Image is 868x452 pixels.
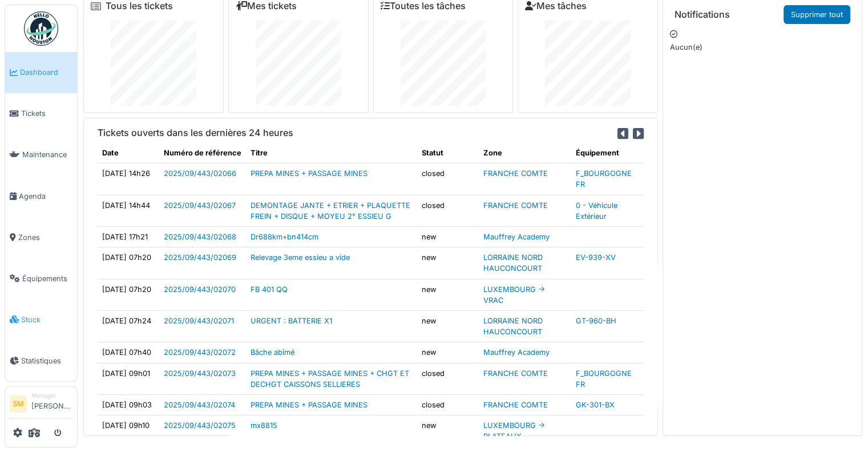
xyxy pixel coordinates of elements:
[417,143,479,163] th: Statut
[98,363,159,394] td: [DATE] 09h01
[10,395,27,413] li: SM
[98,247,159,279] td: [DATE] 07h20
[246,143,417,163] th: Titre
[31,391,72,400] div: Manager
[675,9,730,20] h6: Notifications
[251,421,277,430] a: mx8815
[19,191,72,202] span: Agenda
[20,67,72,78] span: Dashboard
[576,369,632,389] a: F_BOURGOGNE FR
[98,163,159,195] td: [DATE] 14h26
[670,42,855,53] p: Aucun(e)
[31,391,72,416] li: [PERSON_NAME]
[251,317,332,325] a: URGENT : BATTERIE X1
[5,258,77,299] a: Équipements
[10,391,72,419] a: SM Manager[PERSON_NAME]
[251,285,288,294] a: FB 401 QQ
[5,52,77,93] a: Dashboard
[417,394,479,415] td: closed
[417,163,479,195] td: closed
[164,317,234,325] a: 2025/09/443/02071
[98,415,159,447] td: [DATE] 09h10
[5,217,77,258] a: Zones
[98,195,159,226] td: [DATE] 14h44
[417,279,479,310] td: new
[164,421,236,430] a: 2025/09/443/02075
[98,143,159,163] th: Date
[576,169,632,189] a: F_BOURGOGNE FR
[98,279,159,310] td: [DATE] 07h20
[417,195,479,226] td: closed
[483,401,548,409] a: FRANCHE COMTE
[576,201,617,221] a: 0 - Véhicule Extérieur
[22,149,72,160] span: Maintenance
[251,233,318,241] a: Dr688km+bn414cm
[98,227,159,247] td: [DATE] 17h21
[251,169,368,178] a: PREPA MINES + PASSAGE MINES
[5,175,77,217] a: Agenda
[483,348,550,357] a: Mauffrey Academy
[483,253,543,273] a: LORRAINE NORD HAUCONCOURT
[576,401,615,409] a: GK-301-BX
[381,1,466,11] a: Toutes les tâches
[571,143,644,163] th: Équipement
[164,233,236,241] a: 2025/09/443/02068
[106,1,173,11] a: Tous les tickets
[483,169,548,178] a: FRANCHE COMTE
[251,369,409,389] a: PREPA MINES + PASSAGE MINES + CHGT ET DECHGT CAISSONS SELLIERES
[22,273,72,284] span: Équipements
[21,108,72,119] span: Tickets
[98,342,159,363] td: [DATE] 07h40
[98,394,159,415] td: [DATE] 09h03
[164,285,236,294] a: 2025/09/443/02070
[483,317,543,336] a: LORRAINE NORD HAUCONCOURT
[21,355,72,366] span: Statistiques
[98,127,293,138] h6: Tickets ouverts dans les dernières 24 heures
[164,348,236,357] a: 2025/09/443/02072
[21,314,72,325] span: Stock
[251,401,368,409] a: PREPA MINES + PASSAGE MINES
[164,169,236,178] a: 2025/09/443/02066
[483,201,548,210] a: FRANCHE COMTE
[417,310,479,342] td: new
[164,401,235,409] a: 2025/09/443/02074
[5,93,77,134] a: Tickets
[483,421,545,441] a: LUXEMBOURG -> PLATEAUX
[164,253,236,262] a: 2025/09/443/02069
[5,340,77,381] a: Statistiques
[417,342,479,363] td: new
[417,227,479,247] td: new
[784,5,850,24] a: Supprimer tout
[164,201,236,210] a: 2025/09/443/02067
[5,299,77,340] a: Stock
[576,253,616,262] a: EV-939-XV
[24,11,58,46] img: Badge_color-CXgf-gQk.svg
[483,233,550,241] a: Mauffrey Academy
[417,363,479,394] td: closed
[159,143,246,163] th: Numéro de référence
[417,247,479,279] td: new
[525,1,587,11] a: Mes tâches
[417,415,479,447] td: new
[5,134,77,175] a: Maintenance
[251,201,410,221] a: DEMONTAGE JANTE + ETRIER + PLAQUETTE FREIN + DISQUE + MOYEU 2° ESSIEU G
[236,1,297,11] a: Mes tickets
[483,285,545,305] a: LUXEMBOURG -> VRAC
[18,232,72,243] span: Zones
[98,310,159,342] td: [DATE] 07h24
[164,369,236,378] a: 2025/09/443/02073
[576,317,616,325] a: GT-960-BH
[251,253,350,262] a: Relevage 3eme essieu a vide
[479,143,571,163] th: Zone
[251,348,294,357] a: Bâche abîmé
[483,369,548,378] a: FRANCHE COMTE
